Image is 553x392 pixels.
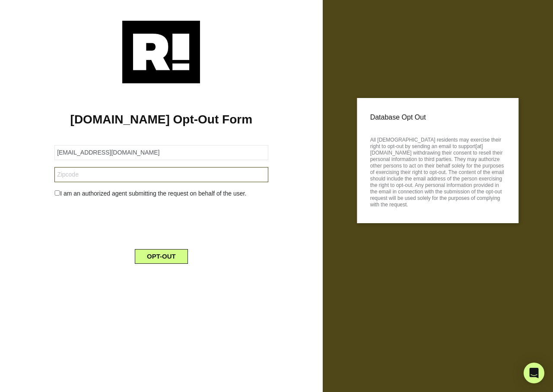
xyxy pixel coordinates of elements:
[54,167,268,182] input: Zipcode
[122,21,200,83] img: Retention.com
[370,111,505,124] p: Database Opt Out
[370,134,505,208] p: All [DEMOGRAPHIC_DATA] residents may exercise their right to opt-out by sending an email to suppo...
[524,363,544,383] div: Open Intercom Messenger
[13,112,310,127] h1: [DOMAIN_NAME] Opt-Out Form
[54,145,268,160] input: Email Address
[135,249,188,264] button: OPT-OUT
[95,205,227,239] iframe: reCAPTCHA
[48,189,274,198] div: I am an authorized agent submitting the request on behalf of the user.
